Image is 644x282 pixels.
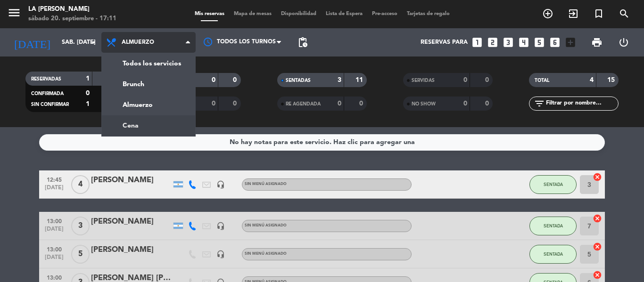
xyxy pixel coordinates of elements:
[544,251,563,257] span: SENTADA
[590,77,594,83] strong: 4
[245,224,287,227] span: Sin menú asignado
[31,77,61,81] span: RESERVADAS
[593,270,602,280] i: cancel
[28,5,116,14] div: LA [PERSON_NAME]
[86,90,90,97] strong: 0
[529,175,577,194] button: SENTADA
[276,11,321,16] span: Disponibilidad
[28,14,116,24] div: sábado 20. septiembre - 17:11
[544,223,563,228] span: SENTADA
[593,172,602,182] i: cancel
[463,100,467,107] strong: 0
[245,182,287,186] span: Sin menú asignado
[412,78,435,83] span: SERVIDAS
[593,214,602,223] i: cancel
[102,74,195,95] a: Brunch
[502,36,514,48] i: looks_3
[367,11,402,16] span: Pre-acceso
[122,39,154,46] span: Almuerzo
[471,36,483,48] i: looks_one
[593,8,604,19] i: turned_in_not
[102,115,195,136] a: Cena
[402,11,454,16] span: Tarjetas de regalo
[233,77,239,83] strong: 0
[359,100,365,107] strong: 0
[71,175,90,194] span: 4
[212,100,215,107] strong: 0
[212,77,215,83] strong: 0
[42,243,66,254] span: 13:00
[71,217,90,235] span: 3
[542,8,553,19] i: add_circle_outline
[286,78,311,83] span: SENTADAS
[297,37,308,48] span: pending_actions
[229,11,276,16] span: Mapa de mesas
[607,77,617,83] strong: 15
[102,53,195,74] a: Todos los servicios
[233,100,239,107] strong: 0
[535,78,549,83] span: TOTAL
[421,39,468,46] span: Reservas para
[42,254,66,265] span: [DATE]
[533,36,545,48] i: looks_5
[42,226,66,237] span: [DATE]
[485,100,491,107] strong: 0
[86,101,90,107] strong: 1
[286,102,321,106] span: RE AGENDADA
[102,95,195,115] a: Almuerzo
[216,222,225,230] i: headset_mic
[529,245,577,264] button: SENTADA
[7,6,21,20] i: menu
[245,252,287,256] span: Sin menú asignado
[91,174,171,186] div: [PERSON_NAME]
[412,102,436,106] span: NO SHOW
[564,36,577,48] i: add_box
[216,250,225,258] i: headset_mic
[544,182,563,187] span: SENTADA
[591,37,603,48] span: print
[190,11,229,16] span: Mis reservas
[593,242,602,251] i: cancel
[71,245,90,264] span: 5
[88,37,99,48] i: arrow_drop_down
[618,37,629,48] i: power_settings_new
[619,8,630,19] i: search
[91,216,171,228] div: [PERSON_NAME]
[321,11,367,16] span: Lista de Espera
[42,174,66,185] span: 12:45
[610,28,637,56] div: LOG OUT
[91,244,171,256] div: [PERSON_NAME]
[7,6,21,23] button: menu
[86,75,90,82] strong: 1
[42,215,66,226] span: 13:00
[568,8,579,19] i: exit_to_app
[463,77,467,83] strong: 0
[31,102,69,107] span: SIN CONFIRMAR
[518,36,530,48] i: looks_4
[31,91,64,96] span: CONFIRMADA
[338,77,341,83] strong: 3
[42,185,66,195] span: [DATE]
[7,32,57,53] i: [DATE]
[487,36,499,48] i: looks_two
[485,77,491,83] strong: 0
[355,77,365,83] strong: 11
[534,98,545,109] i: filter_list
[549,36,561,48] i: looks_6
[529,217,577,235] button: SENTADA
[545,98,618,109] input: Filtrar por nombre...
[338,100,341,107] strong: 0
[230,137,415,148] div: No hay notas para este servicio. Haz clic para agregar una
[216,180,225,189] i: headset_mic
